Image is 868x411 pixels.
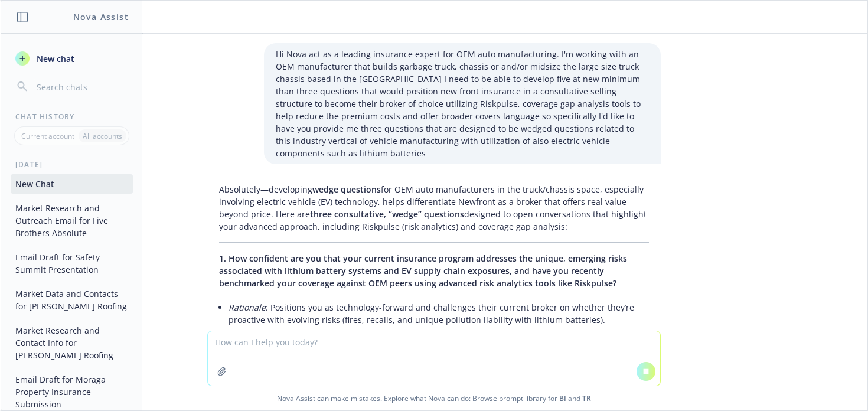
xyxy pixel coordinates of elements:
[83,131,122,141] p: All accounts
[276,48,649,159] p: Hi Nova act as a leading insurance expert for OEM auto manufacturing. I'm working with an OEM man...
[11,247,133,279] button: Email Draft for Safety Summit Presentation
[219,183,649,233] p: Absolutely—developing for OEM auto manufacturers in the truck/chassis space, especially involving...
[11,174,133,194] button: New Chat
[73,11,129,23] h1: Nova Assist
[1,112,142,122] div: Chat History
[310,208,464,220] span: three consultative, “wedge” questions
[11,284,133,316] button: Market Data and Contacts for [PERSON_NAME] Roofing
[582,393,591,403] a: TR
[229,299,649,328] li: : Positions you as technology-forward and challenges their current broker on whether they’re proa...
[34,53,74,65] span: New chat
[11,48,133,69] button: New chat
[21,131,74,141] p: Current account
[559,393,566,403] a: BI
[34,79,128,95] input: Search chats
[1,159,142,169] div: [DATE]
[5,386,863,410] span: Nova Assist can make mistakes. Explore what Nova can do: Browse prompt library for and
[312,184,381,195] span: wedge questions
[219,253,627,289] span: 1. How confident are you that your current insurance program addresses the unique, emerging risks...
[229,302,266,313] em: Rationale
[11,321,133,365] button: Market Research and Contact Info for [PERSON_NAME] Roofing
[11,198,133,243] button: Market Research and Outreach Email for Five Brothers Absolute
